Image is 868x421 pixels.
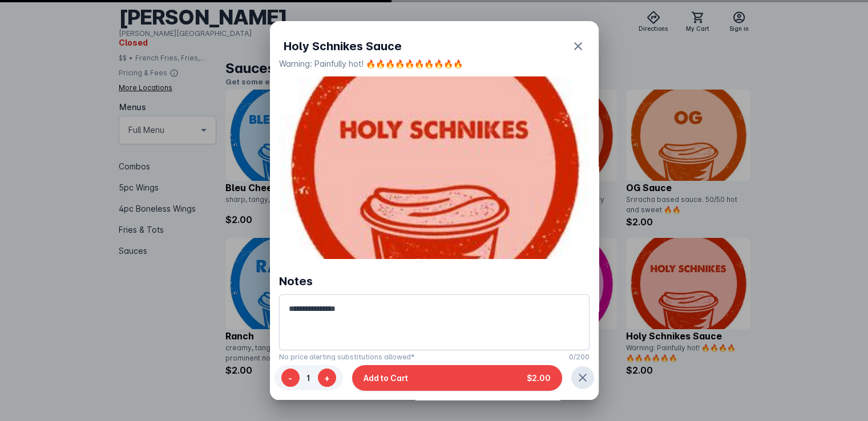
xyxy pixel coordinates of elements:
[527,372,551,384] span: $2.00
[279,350,415,362] mat-hint: No price alerting substitutions allowed*
[279,58,590,70] div: Warning: Painfully hot! 🔥🔥🔥🔥🔥🔥🔥🔥🔥🔥
[284,38,402,55] span: Holy Schnikes Sauce
[281,369,300,387] button: -
[300,372,318,384] span: 1
[318,369,336,387] button: +
[279,273,313,290] div: Notes
[279,76,590,259] img: b5cdff69-275b-4a5c-8a2c-bdec07241fbf.jpg
[569,350,590,362] mat-hint: 0/200
[364,372,408,384] span: Add to Cart
[352,365,562,391] button: Add to Cart$2.00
